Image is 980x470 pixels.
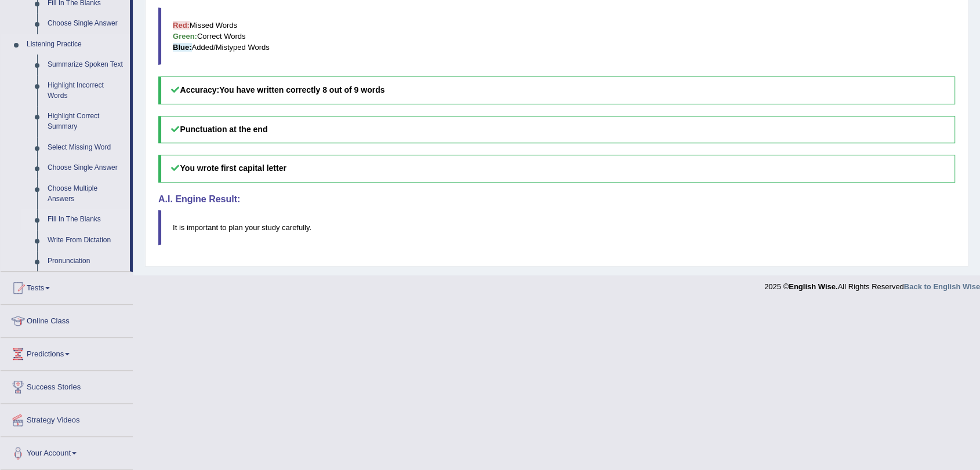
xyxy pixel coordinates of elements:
a: Select Missing Word [42,137,130,158]
blockquote: Missed Words Correct Words Added/Mistyped Words [158,8,955,65]
a: Choose Single Answer [42,13,130,34]
span: It [173,223,177,232]
span: plan [228,223,243,232]
a: Summarize Spoken Text [42,54,130,75]
span: to [220,223,227,232]
a: Highlight Incorrect Words [42,75,130,106]
a: Success Stories [1,371,133,400]
span: is [179,223,184,232]
a: Write From Dictation [42,230,130,251]
blockquote: . [158,210,955,245]
span: your [245,223,259,232]
a: Highlight Correct Summary [42,106,130,137]
span: important [187,223,218,232]
h5: You wrote first capital letter [158,155,955,182]
a: Listening Practice [21,34,130,55]
b: Blue: [173,43,192,52]
a: Choose Multiple Answers [42,178,130,209]
a: Tests [1,272,133,301]
a: Predictions [1,338,133,367]
a: Fill In The Blanks [42,209,130,230]
b: Red: [173,21,190,30]
span: carefully [282,223,309,232]
b: Green: [173,32,197,41]
div: 2025 © All Rights Reserved [764,275,980,292]
a: Online Class [1,305,133,334]
a: Pronunciation [42,251,130,272]
h4: A.I. Engine Result: [158,194,955,205]
a: Choose Single Answer [42,158,130,178]
a: Back to English Wise [904,282,980,291]
a: Your Account [1,437,133,466]
span: study [262,223,280,232]
h5: Punctuation at the end [158,116,955,143]
h5: Accuracy: [158,76,955,104]
b: You have written correctly 8 out of 9 words [219,85,384,94]
a: Strategy Videos [1,404,133,433]
strong: English Wise. [789,282,837,291]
